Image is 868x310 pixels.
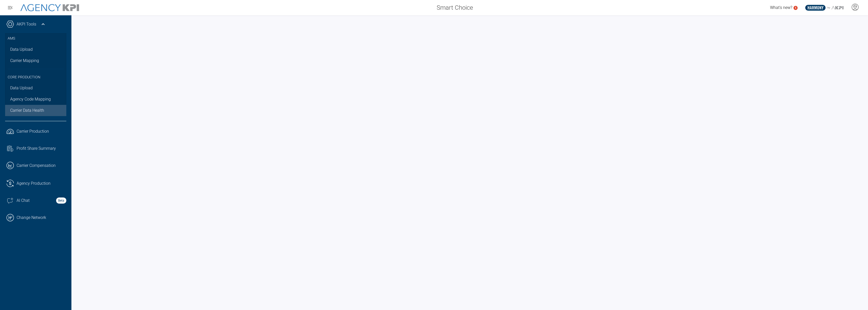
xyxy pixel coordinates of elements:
[5,55,66,66] a: Carrier Mapping
[17,128,49,134] span: Carrier Production
[5,105,66,116] a: Carrier Data Health
[17,197,30,204] span: AI Chat
[794,6,798,10] a: 5
[437,3,473,12] span: Smart Choice
[17,145,56,152] span: Profit Share Summary
[8,69,64,83] h3: Core Production
[10,107,44,114] span: Carrier Data Health
[5,94,66,105] a: Agency Code Mapping
[17,180,51,187] span: Agency Production
[770,5,792,10] span: What's new?
[5,44,66,55] a: Data Upload
[5,82,66,94] a: Data Upload
[795,6,796,9] text: 5
[17,21,36,27] a: AKPI Tools
[56,197,66,204] strong: Beta
[8,33,64,44] h3: AMS
[20,4,79,11] img: AgencyKPI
